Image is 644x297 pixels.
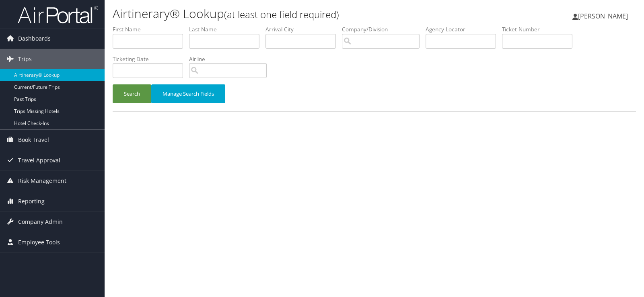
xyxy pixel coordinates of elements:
[18,232,60,252] span: Employee Tools
[426,25,502,33] label: Agency Locator
[342,25,426,33] label: Company/Division
[113,25,189,33] label: First Name
[18,49,32,69] span: Trips
[572,4,636,28] a: [PERSON_NAME]
[18,191,45,211] span: Reporting
[113,55,189,63] label: Ticketing Date
[189,25,265,33] label: Last Name
[265,25,342,33] label: Arrival City
[502,25,578,33] label: Ticket Number
[578,12,628,20] span: [PERSON_NAME]
[113,5,461,22] h1: Airtinerary® Lookup
[18,150,60,170] span: Travel Approval
[18,29,51,49] span: Dashboards
[18,5,98,24] img: airportal-logo.png
[18,130,49,150] span: Book Travel
[189,55,273,63] label: Airline
[151,84,225,103] button: Manage Search Fields
[113,84,151,103] button: Search
[18,212,63,232] span: Company Admin
[18,171,66,191] span: Risk Management
[224,8,339,21] small: (at least one field required)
